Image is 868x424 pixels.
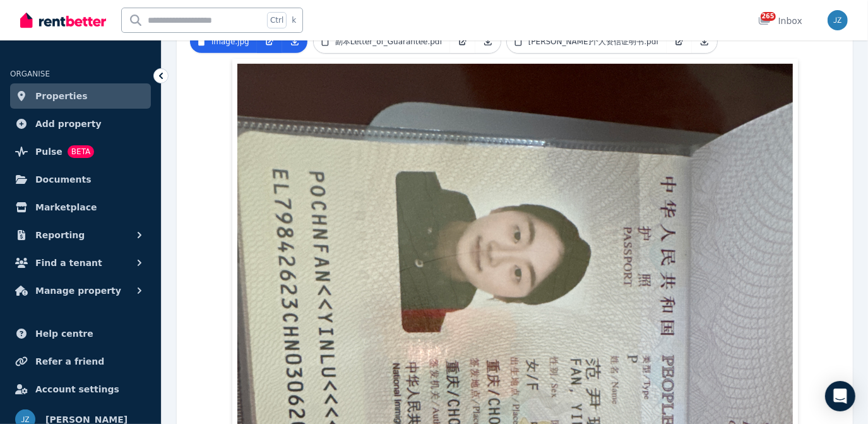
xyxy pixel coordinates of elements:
span: Pulse [35,144,62,159]
span: Documents [35,172,92,187]
span: Manage property [35,283,121,298]
a: Refer a friend [10,349,151,374]
a: PulseBETA [10,139,151,164]
span: Refer a friend [35,354,104,369]
button: Find a tenant [10,250,151,276]
div: Open Intercom Messenger [825,381,855,411]
span: Add property [35,116,102,131]
span: Marketplace [35,200,97,215]
span: Account settings [35,382,119,397]
a: Help centre [10,321,151,346]
a: image.jpg [190,30,257,53]
span: Help centre [35,326,93,341]
span: Ctrl [267,12,287,28]
a: Open in new Tab [257,30,282,53]
a: Properties [10,83,151,109]
span: Reporting [35,227,85,243]
img: Jenny Zheng [828,10,848,30]
a: Account settings [10,377,151,402]
a: Download Attachment [475,30,501,53]
a: [PERSON_NAME]个人资信证明书.pdf [507,30,667,53]
span: BETA [68,145,94,158]
p: image.jpg [211,37,249,47]
button: Manage property [10,278,151,303]
a: Open in new Tab [450,30,475,53]
a: Marketplace [10,195,151,220]
span: Find a tenant [35,255,102,270]
span: Properties [35,88,88,104]
div: Inbox [758,15,802,27]
a: Download Attachment [692,30,717,53]
p: [PERSON_NAME]个人资信证明书.pdf [528,37,659,47]
a: Documents [10,167,151,192]
button: Reporting [10,222,151,248]
a: Add property [10,111,151,136]
span: ORGANISE [10,70,50,78]
img: RentBetter [20,11,106,30]
span: 265 [761,12,776,21]
p: 副本Letter_of_Guarantee.pdf [335,37,443,47]
a: Download Attachment [282,30,307,53]
span: k [292,15,296,25]
a: 副本Letter_of_Guarantee.pdf [314,30,450,53]
a: Open in new Tab [667,30,692,53]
